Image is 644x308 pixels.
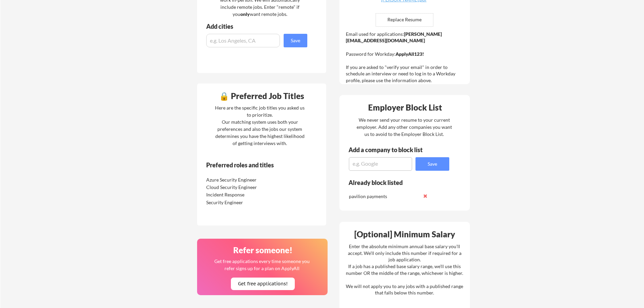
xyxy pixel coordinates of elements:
[213,104,306,147] div: Here are the specific job titles you asked us to prioritize. Our matching system uses both your p...
[206,34,280,47] input: e.g. Los Angeles, CA
[396,51,424,57] strong: ApplyAll123!
[356,116,452,138] div: We never send your resume to your current employer. Add any other companies you want us to avoid ...
[206,199,278,206] div: Security Engineer
[206,191,278,198] div: Incident Response
[200,246,326,254] div: Refer someone!
[206,176,278,183] div: Azure Security Engineer
[231,278,295,290] button: Get free applications!
[349,180,440,186] div: Already block listed
[199,92,325,100] div: 🔒 Preferred Job Titles
[415,157,449,171] button: Save
[206,162,298,168] div: Preferred roles and titles
[214,258,310,272] div: Get free applications every time someone you refer signs up for a plan on ApplyAll
[206,23,309,29] div: Add cities
[240,11,250,17] strong: only
[342,230,468,238] div: [Optional] Minimum Salary
[284,34,307,47] button: Save
[346,31,442,44] strong: [PERSON_NAME][EMAIL_ADDRESS][DOMAIN_NAME]
[346,243,463,296] div: Enter the absolute minimum annual base salary you'll accept. We'll only include this number if re...
[206,184,278,191] div: Cloud Security Engineer
[349,147,433,153] div: Add a company to block list
[349,193,420,200] div: pavilion payments
[346,31,465,84] div: Email used for applications: Password for Workday: If you are asked to "verify your email" in ord...
[342,103,468,112] div: Employer Block List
